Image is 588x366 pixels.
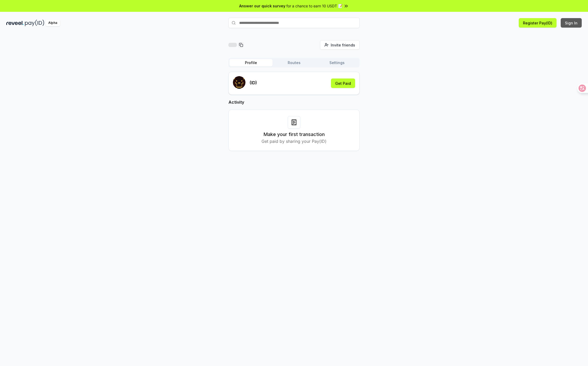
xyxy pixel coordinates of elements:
[229,59,272,66] button: Profile
[264,131,325,138] h3: Make your first transaction
[239,3,285,9] span: Answer our quick survey
[316,59,359,66] button: Settings
[25,20,44,26] img: pay_id
[286,3,343,9] span: for a chance to earn 10 USDT 📝
[272,59,316,66] button: Routes
[320,40,360,50] button: Invite friends
[228,99,360,105] h2: Activity
[45,20,60,26] div: Alpha
[6,20,24,26] img: reveel_dark
[561,18,582,28] button: Sign In
[519,18,557,28] button: Register Pay(ID)
[261,138,327,144] p: Get paid by sharing your Pay(ID)
[331,79,355,88] button: Get Paid
[250,80,257,86] p: (ID)
[331,42,355,48] span: Invite friends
